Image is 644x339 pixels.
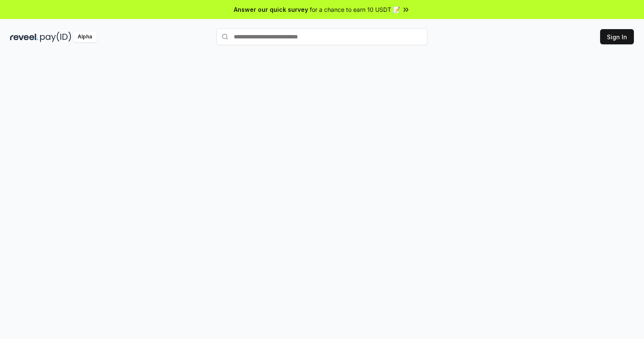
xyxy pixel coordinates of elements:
button: Sign In [600,29,634,44]
div: Alpha [73,32,97,42]
span: Answer our quick survey [234,5,308,14]
img: pay_id [40,32,71,42]
img: reveel_dark [10,32,38,42]
span: for a chance to earn 10 USDT 📝 [310,5,400,14]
